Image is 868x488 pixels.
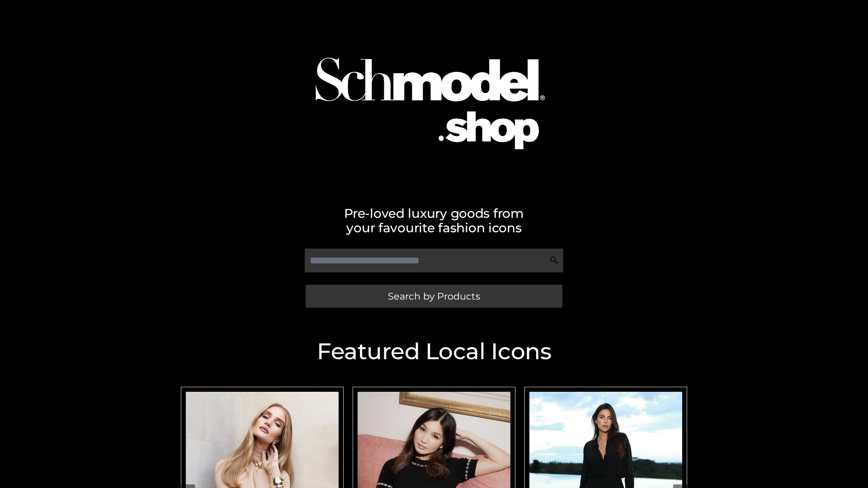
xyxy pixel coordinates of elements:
img: Search Icon [550,256,559,265]
h2: Featured Local Icons​ [176,340,692,363]
span: Search by Products [388,291,480,301]
h2: Pre-loved luxury goods from your favourite fashion icons [176,206,692,235]
a: Search by Products [306,285,562,308]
